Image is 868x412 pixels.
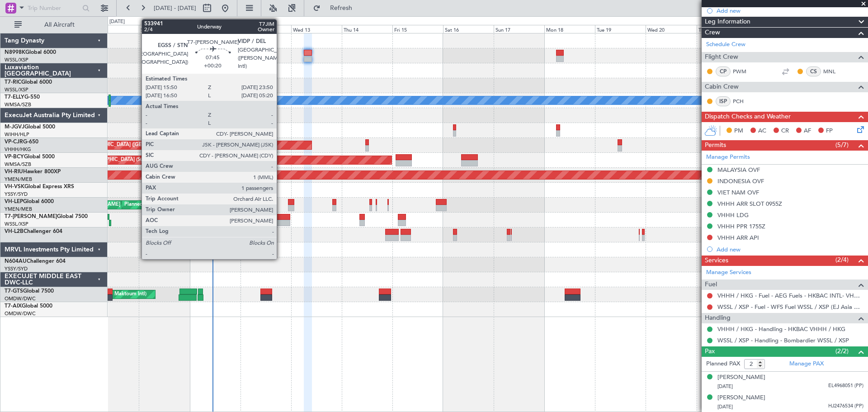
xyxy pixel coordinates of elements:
span: T7-[PERSON_NAME] [5,214,57,219]
a: VH-RIUHawker 800XP [5,169,61,175]
a: WSSL/XSP [5,86,28,93]
a: WMSA/SZB [5,161,31,168]
span: VH-RIU [5,169,23,175]
a: T7-RICGlobal 6000 [5,80,52,85]
a: YSSY/SYD [5,191,28,198]
div: [PERSON_NAME] [717,373,765,382]
div: Sun 17 [494,25,544,33]
a: N8998KGlobal 6000 [5,50,56,55]
div: Add new [717,246,863,253]
span: EL4968051 (PP) [828,382,863,390]
span: Refresh [322,5,360,11]
a: WMSA/SZB [5,101,31,108]
span: Fuel [705,279,717,290]
span: VP-CJR [5,139,23,145]
div: Mon 18 [544,25,595,33]
span: [DATE] [717,403,733,410]
a: PWM [733,67,753,76]
span: Pax [705,346,715,357]
div: ISP [716,96,731,106]
div: VHHH LDG [717,211,749,219]
a: MNL [823,67,844,76]
span: VH-LEP [5,199,23,204]
a: WIHH/HLP [5,131,29,138]
a: Manage Permits [706,153,750,162]
div: Wed 13 [291,25,342,33]
div: Planned Maint [GEOGRAPHIC_DATA] ([GEOGRAPHIC_DATA] Intl) [44,138,195,152]
span: T7-ELLY [5,95,24,100]
a: VP-CJRG-650 [5,139,38,145]
a: VH-VSKGlobal Express XRS [5,184,74,189]
div: CS [806,66,821,76]
span: HJ2476534 (PP) [828,403,863,410]
div: VHHH PPR 1755Z [717,223,765,230]
div: CP [716,66,731,76]
div: Sat 16 [443,25,494,33]
div: VHHH ARR API [717,234,759,242]
span: FP [826,127,833,136]
a: VH-L2BChallenger 604 [5,229,62,234]
a: M-JGVJGlobal 5000 [5,124,55,130]
div: Mon 11 [190,25,241,33]
span: Handling [705,313,731,323]
span: (2/2) [835,346,849,356]
span: T7-RIC [5,80,21,85]
span: Dispatch Checks and Weather [705,112,791,122]
a: Manage Services [706,268,751,277]
div: Sun 10 [139,25,189,33]
div: Tue 12 [241,25,291,33]
a: VH-LEPGlobal 6000 [5,199,54,204]
span: VH-VSK [5,184,24,189]
div: Planned Maint [GEOGRAPHIC_DATA] ([GEOGRAPHIC_DATA]) [209,213,351,227]
div: Tue 19 [595,25,646,33]
div: Thu 14 [342,25,392,33]
a: N604AUChallenger 604 [5,259,66,264]
span: N604AU [5,259,27,264]
span: VH-L2B [5,229,24,234]
a: OMDW/DWC [5,295,36,302]
a: YMEN/MEB [5,206,32,213]
a: WSSL/XSP [5,221,28,227]
a: T7-GTSGlobal 7500 [5,289,54,294]
span: Services [705,256,728,266]
span: Flight Crew [705,52,738,62]
a: T7-AIXGlobal 5000 [5,303,52,309]
span: [DATE] - [DATE] [154,4,196,12]
span: VP-BCY [5,154,24,160]
a: WSSL / XSP - Fuel - WFS Fuel WSSL / XSP (EJ Asia Only) [717,303,863,311]
span: T7-AIX [5,303,22,309]
a: OMDW/DWC [5,310,36,317]
span: CR [781,127,789,136]
a: YMEN/MEB [5,176,32,183]
span: [DATE] [717,383,733,390]
div: Thu 21 [697,25,747,33]
a: WSSL / XSP - Handling - Bombardier WSSL / XSP [717,336,849,344]
a: YSSY/SYD [5,265,28,272]
a: T7-ELLYG-550 [5,95,40,100]
div: VIET NAM OVF [717,189,759,196]
div: Add new [717,7,863,14]
span: Leg Information [705,17,750,27]
a: VHHH / HKG - Fuel - AEG Fuels - HKBAC INTL- VHHH / HKG [717,292,863,299]
button: Refresh [309,1,363,15]
div: Planned Maint [GEOGRAPHIC_DATA] ([GEOGRAPHIC_DATA] International) [124,198,297,212]
a: VHHH/HKG [5,146,31,153]
div: VHHH ARR SLOT 0955Z [717,200,782,208]
a: Schedule Crew [706,40,745,49]
span: Cabin Crew [705,82,739,92]
div: INDONESIA OVF [717,177,764,185]
span: M-JGVJ [5,124,24,130]
span: (5/7) [835,140,849,150]
a: T7-[PERSON_NAME]Global 7500 [5,214,88,219]
span: Crew [705,28,720,38]
span: All Aircraft [24,22,95,28]
a: PCH [733,97,753,105]
div: Planned Maint [GEOGRAPHIC_DATA] (Sultan [PERSON_NAME] [PERSON_NAME] - Subang) [48,153,259,167]
span: AC [758,127,766,136]
input: Trip Number [28,1,80,15]
div: Fri 15 [392,25,443,33]
span: (2/4) [835,255,849,265]
a: Manage PAX [789,360,824,369]
label: Planned PAX [706,360,740,369]
a: VHHH / HKG - Handling - HKBAC VHHH / HKG [717,325,845,333]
